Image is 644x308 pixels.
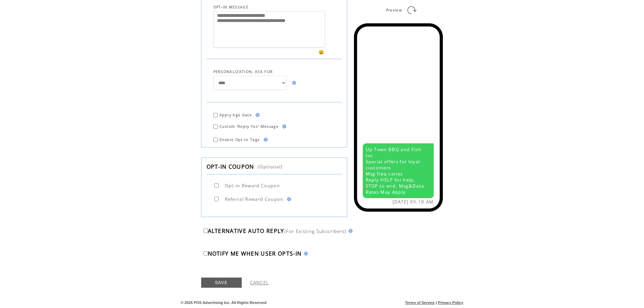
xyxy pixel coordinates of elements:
[219,137,260,142] span: Enable Opt-in Tags
[285,197,291,201] img: help.gif
[347,229,353,233] img: help.gif
[284,228,347,234] span: (For Existing Subscribers)
[213,5,249,9] span: OPT-IN MESSAGE
[225,183,280,189] span: Opt-in Reward Coupon
[219,124,279,129] span: Custom 'Reply Yes' Message
[302,252,308,256] img: help.gif
[201,278,242,288] a: SAVE
[208,227,284,235] span: ALTERNATIVE AUTO REPLY
[207,163,254,170] span: OPT-IN COUPON
[181,301,267,305] span: © 2025 POS Advertising Inc. All Rights Reserved
[405,301,435,305] a: Terms of Service
[280,124,286,128] img: help.gif
[290,81,296,85] img: help.gif
[258,164,282,170] span: (Optional)
[250,280,269,286] a: CANCEL
[438,301,463,305] a: Privacy Policy
[254,113,260,117] img: help.gif
[225,196,284,202] span: Referral Reward Coupon
[386,8,402,13] span: Preview
[366,146,424,195] span: Up Town BBQ and Fish Inc Special offers for loyal customers Msg freq varies Reply HELP for help. ...
[436,301,437,305] span: |
[318,49,325,55] span: 😀
[213,69,273,74] span: PERSONALIZATION, ASK FOR
[219,113,252,117] span: Apply Age Gate
[208,250,302,257] span: NOTIFY ME WHEN USER OPTS-IN
[392,199,434,205] span: [DATE] 09:18 AM
[262,138,268,142] img: help.gif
